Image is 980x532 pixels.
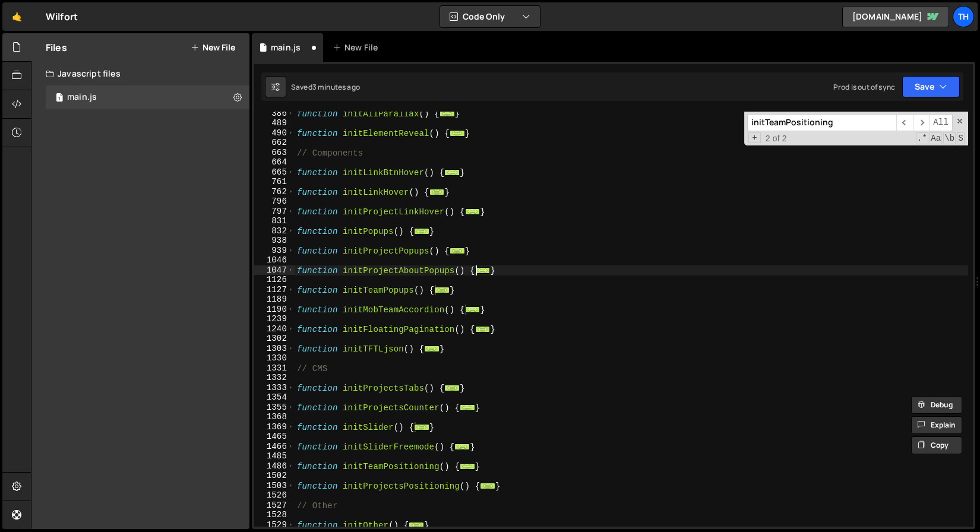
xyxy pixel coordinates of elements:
div: 1330 [254,353,295,363]
span: Alt-Enter [929,114,953,131]
button: Code Only [440,6,540,27]
div: 796 [254,197,295,207]
div: 16468/44594.js [46,85,249,109]
span: 2 of 2 [761,134,792,144]
span: ... [434,286,450,293]
div: 1190 [254,305,295,315]
span: RegExp Search [916,132,928,144]
div: 1127 [254,285,295,295]
div: 1303 [254,344,295,354]
div: 1332 [254,373,295,383]
span: ... [414,227,429,234]
span: ​ [913,114,930,131]
div: 386 [254,109,295,119]
div: 1368 [254,412,295,422]
div: 1526 [254,490,295,501]
span: Search In Selection [957,132,965,144]
div: 1302 [254,334,295,344]
span: ... [475,325,491,332]
span: CaseSensitive Search [930,132,942,144]
div: 1503 [254,481,295,491]
div: 1466 [254,442,295,452]
div: 1502 [254,471,295,481]
div: 1046 [254,255,295,265]
span: Whole Word Search [943,132,956,144]
span: ... [465,208,480,214]
span: ... [475,267,491,273]
span: ... [460,463,475,469]
div: Saved [291,82,360,92]
div: 939 [254,246,295,256]
span: ... [440,110,455,116]
div: main.js [67,92,97,103]
div: 664 [254,157,295,167]
button: Copy [911,436,962,454]
div: 1333 [254,383,295,393]
span: ... [414,423,429,430]
div: Prod is out of sync [833,82,895,92]
div: 1528 [254,510,295,520]
a: [DOMAIN_NAME] [842,6,949,27]
button: Explain [911,416,962,434]
div: 1485 [254,451,295,461]
div: 1331 [254,363,295,373]
div: 3 minutes ago [312,82,360,92]
div: 1369 [254,422,295,432]
span: ... [465,306,480,312]
h2: Files [46,41,67,54]
div: 762 [254,187,295,197]
span: ... [444,169,460,175]
span: ... [409,521,424,528]
span: ... [460,404,475,410]
div: 1527 [254,501,295,511]
div: 490 [254,128,295,138]
div: New File [333,42,382,53]
div: 663 [254,148,295,158]
span: ... [450,247,465,254]
div: 832 [254,226,295,236]
div: 831 [254,216,295,226]
div: 1465 [254,432,295,442]
div: 1239 [254,314,295,324]
div: 938 [254,236,295,246]
button: New File [191,43,235,52]
div: 1189 [254,294,295,305]
div: 665 [254,167,295,178]
span: ... [444,384,460,391]
a: 🤙 [2,2,31,31]
span: Toggle Replace mode [748,132,761,144]
div: Wilfort [46,9,78,24]
span: 1 [56,94,63,103]
div: main.js [271,42,301,53]
button: Debug [911,396,962,414]
span: ... [480,482,495,489]
span: ... [429,188,445,195]
button: Save [902,76,960,97]
div: 1126 [254,275,295,285]
input: Search for [747,114,896,131]
a: Th [953,6,974,27]
div: 797 [254,207,295,217]
span: ... [424,345,440,351]
div: 1047 [254,265,295,275]
div: 1486 [254,461,295,471]
div: 489 [254,118,295,128]
div: 1240 [254,324,295,334]
div: Javascript files [31,62,249,85]
span: ... [450,129,465,136]
div: 1355 [254,403,295,413]
div: 1354 [254,392,295,403]
span: ... [454,443,470,449]
div: 662 [254,138,295,148]
span: ​ [896,114,913,131]
div: 1529 [254,520,295,530]
div: 761 [254,177,295,187]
